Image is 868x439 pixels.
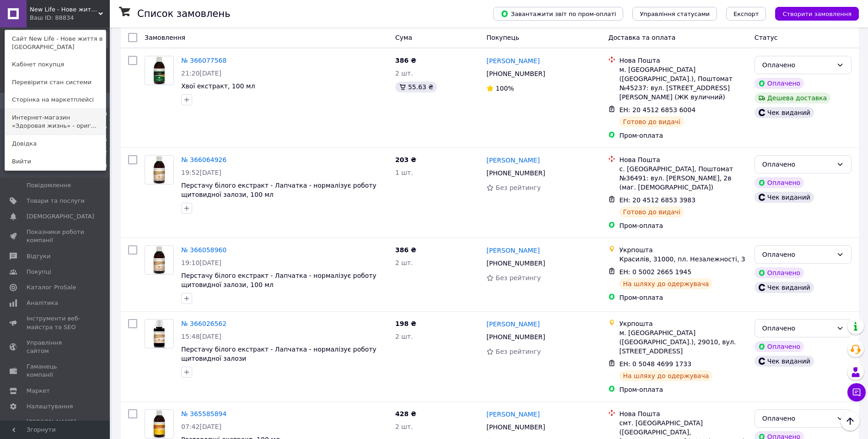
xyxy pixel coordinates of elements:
[726,7,766,21] button: Експорт
[486,156,539,165] a: [PERSON_NAME]
[181,272,377,288] span: Перстачу білого екстракт - Лапчатка - нормалізує роботу щитовидної залози, 100 мл
[5,109,106,135] a: Интернет-магазин «Здоровая жизнь» - ориг...
[153,56,166,85] img: Фото товару
[27,339,85,355] span: Управління сайтом
[27,387,50,395] span: Маркет
[619,293,747,302] div: Пром-оплата
[181,259,221,266] span: 19:10[DATE]
[619,328,747,356] div: м. [GEOGRAPHIC_DATA] ([GEOGRAPHIC_DATA].), 29010, вул. [STREET_ADDRESS]
[181,82,255,90] a: Хвої екстракт, 100 мл
[181,156,226,163] a: № 366064926
[181,346,377,362] span: Перстачу білого екстракт - Лапчатка - нормалізує роботу щитовидної залози
[395,320,416,327] span: 198 ₴
[619,245,747,255] div: Укрпошта
[619,116,684,127] div: Готово до видачі
[153,320,166,348] img: Фото товару
[619,106,695,114] span: ЕН: 20 4512 6853 6004
[30,14,68,22] div: Ваш ID: 88834
[152,246,166,274] img: Фото товару
[619,56,747,65] div: Нова Пошта
[181,246,226,254] a: № 366058960
[755,282,814,293] div: Чек виданий
[27,268,51,276] span: Покупці
[755,192,814,203] div: Чек виданий
[27,212,94,221] span: [DEMOGRAPHIC_DATA]
[485,421,547,434] div: [PHONE_NUMBER]
[153,410,165,438] img: Фото товару
[5,135,106,152] a: Довідка
[27,181,71,190] span: Повідомлення
[181,410,226,417] a: № 365585894
[395,169,413,176] span: 1 шт.
[755,177,804,188] div: Оплачено
[27,402,73,411] span: Налаштування
[5,74,106,91] a: Перевірити стан системи
[145,34,185,41] span: Замовлення
[181,320,226,327] a: № 366026562
[762,60,833,70] div: Оплачено
[619,65,747,102] div: м. [GEOGRAPHIC_DATA] ([GEOGRAPHIC_DATA].), Поштомат №45237: вул. [STREET_ADDRESS][PERSON_NAME] (Ж...
[782,11,852,17] span: Створити замовлення
[619,255,747,264] div: Красилів, 31000, пл. Незалежності, 3
[775,7,859,21] button: Створити замовлення
[181,423,221,430] span: 07:42[DATE]
[755,107,814,118] div: Чек виданий
[395,156,416,163] span: 203 ₴
[755,356,814,367] div: Чек виданий
[619,370,712,381] div: На шляху до одержувача
[395,246,416,254] span: 386 ₴
[145,56,174,85] a: Фото товару
[486,320,539,329] a: [PERSON_NAME]
[619,206,684,217] div: Готово до видачі
[619,278,712,289] div: На шляху до одержувача
[145,155,174,184] a: Фото товару
[640,11,710,17] span: Управління статусами
[733,11,759,17] span: Експорт
[395,70,413,77] span: 2 шт.
[395,34,412,41] span: Cума
[486,34,519,41] span: Покупець
[5,56,106,73] a: Кабінет покупця
[181,182,377,198] a: Перстачу білого екстракт - Лапчатка - нормалізує роботу щитовидної залози, 100 мл
[485,167,547,179] div: [PHONE_NUMBER]
[632,7,717,21] button: Управління статусами
[27,363,85,379] span: Гаманець компанії
[27,314,85,331] span: Інструменти веб-майстра та SEO
[395,423,413,430] span: 2 шт.
[486,246,539,255] a: [PERSON_NAME]
[608,34,675,41] span: Доставка та оплата
[27,283,76,292] span: Каталог ProSale
[762,323,833,333] div: Оплачено
[145,319,174,348] a: Фото товару
[619,268,691,276] span: ЕН: 0 5002 2665 1945
[619,385,747,394] div: Пром-оплата
[847,383,866,401] button: Чат з покупцем
[5,91,106,108] a: Сторінка на маркетплейсі
[5,153,106,170] a: Вийти
[766,10,859,17] a: Створити замовлення
[762,413,833,423] div: Оплачено
[493,7,623,21] button: Завантажити звіт по пром-оплаті
[501,10,616,18] span: Завантажити звіт по пром-оплаті
[395,410,416,417] span: 428 ₴
[496,184,541,191] span: Без рейтингу
[27,228,85,244] span: Показники роботи компанії
[27,197,85,205] span: Товари та послуги
[27,299,58,307] span: Аналітика
[619,360,691,368] span: ЕН: 0 5048 4699 1733
[181,57,226,64] a: № 366077568
[395,57,416,64] span: 386 ₴
[841,412,860,431] button: Наверх
[496,85,514,92] span: 100%
[486,56,539,65] a: [PERSON_NAME]
[619,131,747,140] div: Пром-оплата
[755,267,804,278] div: Оплачено
[755,34,778,41] span: Статус
[395,333,413,340] span: 2 шт.
[619,319,747,328] div: Укрпошта
[395,259,413,266] span: 2 шт.
[762,249,833,260] div: Оплачено
[486,410,539,419] a: [PERSON_NAME]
